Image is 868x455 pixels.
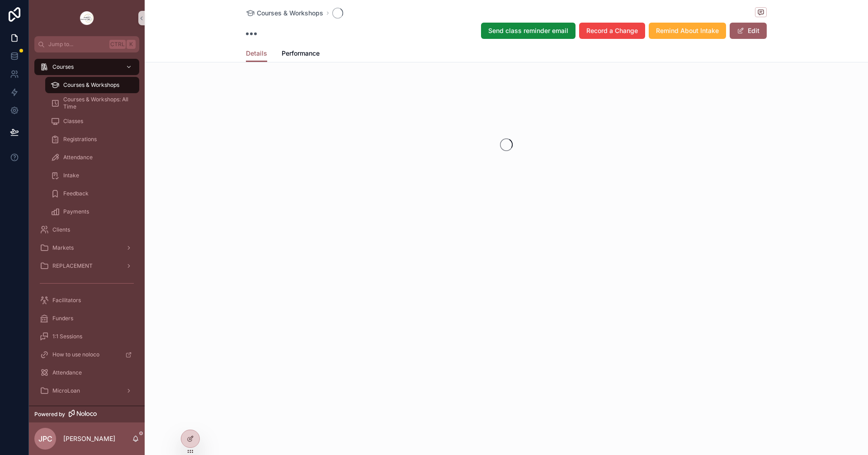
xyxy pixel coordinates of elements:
[63,154,93,161] span: Attendance
[246,45,267,62] a: Details
[481,23,576,39] button: Send class reminder email
[45,77,139,93] a: Courses & Workshops
[63,190,89,197] span: Feedback
[34,240,139,256] a: Markets
[45,204,139,220] a: Payments
[45,167,139,184] a: Intake
[29,406,145,422] a: Powered by
[52,333,82,340] span: 1:1 Sessions
[34,383,139,399] a: MicroLoan
[282,45,320,63] a: Performance
[282,49,320,58] span: Performance
[52,63,74,71] span: Courses
[34,310,139,327] a: Funders
[52,351,99,358] span: How to use noloco
[52,262,93,270] span: REPLACEMENT
[63,172,79,179] span: Intake
[45,185,139,202] a: Feedback
[63,434,115,443] p: [PERSON_NAME]
[63,96,130,110] span: Courses & Workshops: All Time
[488,26,568,35] span: Send class reminder email
[730,23,767,39] button: Edit
[246,9,323,18] a: Courses & Workshops
[45,95,139,111] a: Courses & Workshops: All Time
[45,131,139,147] a: Registrations
[656,26,719,35] span: Remind About Intake
[52,297,81,304] span: Facilitators
[45,149,139,166] a: Attendance
[52,315,73,322] span: Funders
[63,118,83,125] span: Classes
[80,11,94,25] img: App logo
[34,258,139,274] a: REPLACEMENT
[38,433,52,444] span: JPC
[34,59,139,75] a: Courses
[34,328,139,345] a: 1:1 Sessions
[63,208,89,215] span: Payments
[63,136,97,143] span: Registrations
[52,387,80,394] span: MicroLoan
[579,23,645,39] button: Record a Change
[109,40,126,49] span: Ctrl
[34,292,139,308] a: Facilitators
[34,411,65,418] span: Powered by
[34,222,139,238] a: Clients
[63,81,119,89] span: Courses & Workshops
[649,23,726,39] button: Remind About Intake
[586,26,638,35] span: Record a Change
[127,41,135,48] span: K
[34,36,139,52] button: Jump to...CtrlK
[52,244,74,251] span: Markets
[52,369,82,376] span: Attendance
[257,9,323,18] span: Courses & Workshops
[34,365,139,381] a: Attendance
[52,226,70,233] span: Clients
[45,113,139,129] a: Classes
[34,346,139,363] a: How to use noloco
[29,52,145,406] div: scrollable content
[246,49,267,58] span: Details
[48,41,106,48] span: Jump to...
